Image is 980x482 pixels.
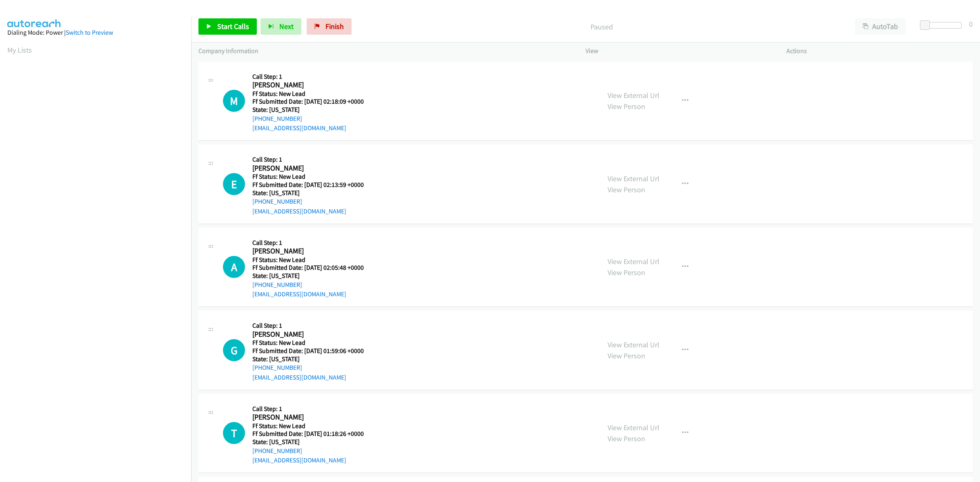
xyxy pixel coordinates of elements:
h5: Call Step: 1 [252,239,374,247]
h5: State: [US_STATE] [252,438,374,446]
div: Delay between calls (in seconds) [924,22,962,29]
h1: E [223,173,245,195]
h5: Ff Submitted Date: [DATE] 02:18:09 +0000 [252,98,374,106]
h5: State: [US_STATE] [252,272,374,280]
span: Next [279,22,294,31]
div: Dialing Mode: Power | [7,28,184,38]
a: View External Url [608,423,659,432]
h5: State: [US_STATE] [252,355,374,363]
a: [EMAIL_ADDRESS][DOMAIN_NAME] [252,456,346,464]
h5: Call Step: 1 [252,322,374,330]
a: View External Url [608,257,659,266]
h1: G [223,339,245,361]
h5: Ff Status: New Lead [252,90,374,98]
div: 0 [969,18,973,29]
a: View Person [608,185,645,194]
h2: [PERSON_NAME] [252,247,374,256]
h5: Ff Submitted Date: [DATE] 02:13:59 +0000 [252,181,374,189]
h5: Ff Submitted Date: [DATE] 02:05:48 +0000 [252,264,374,272]
h5: Call Step: 1 [252,405,374,413]
h5: Call Step: 1 [252,155,374,164]
a: [PHONE_NUMBER] [252,364,302,371]
span: Start Calls [217,22,249,31]
a: My Lists [7,45,32,55]
a: Finish [307,18,352,35]
div: The call is yet to be attempted [223,256,245,278]
a: View External Url [608,340,659,349]
h5: Ff Status: New Lead [252,339,374,347]
iframe: Dialpad [7,63,191,451]
h2: [PERSON_NAME] [252,330,374,339]
div: The call is yet to be attempted [223,173,245,195]
a: Switch to Preview [66,29,113,36]
a: [PHONE_NUMBER] [252,115,302,122]
h1: A [223,256,245,278]
h5: Call Step: 1 [252,73,374,81]
a: [EMAIL_ADDRESS][DOMAIN_NAME] [252,207,346,215]
h5: State: [US_STATE] [252,189,374,197]
a: [PHONE_NUMBER] [252,447,302,455]
a: Start Calls [198,18,257,35]
a: [EMAIL_ADDRESS][DOMAIN_NAME] [252,290,346,298]
a: [EMAIL_ADDRESS][DOMAIN_NAME] [252,373,346,381]
h5: Ff Submitted Date: [DATE] 01:59:06 +0000 [252,347,374,355]
h5: Ff Status: New Lead [252,256,374,264]
button: AutoTab [855,18,906,35]
a: [EMAIL_ADDRESS][DOMAIN_NAME] [252,124,346,132]
p: Company Information [198,46,571,56]
a: View Person [608,434,645,443]
a: View Person [608,351,645,360]
p: Paused [363,21,840,32]
h5: Ff Status: New Lead [252,173,374,181]
h2: [PERSON_NAME] [252,413,374,422]
a: [PHONE_NUMBER] [252,281,302,289]
p: View [586,46,772,56]
h2: [PERSON_NAME] [252,164,374,173]
a: View Person [608,102,645,111]
a: View External Url [608,174,659,183]
a: View Person [608,268,645,277]
a: [PHONE_NUMBER] [252,198,302,205]
div: The call is yet to be attempted [223,422,245,444]
div: The call is yet to be attempted [223,90,245,112]
h5: Ff Submitted Date: [DATE] 01:18:26 +0000 [252,430,374,438]
h2: [PERSON_NAME] [252,80,374,90]
a: View External Url [608,91,659,100]
h5: State: [US_STATE] [252,106,374,114]
button: Next [261,18,301,35]
span: Finish [325,22,344,31]
p: Actions [786,46,973,56]
h1: T [223,422,245,444]
div: The call is yet to be attempted [223,339,245,361]
h5: Ff Status: New Lead [252,422,374,430]
h1: M [223,90,245,112]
